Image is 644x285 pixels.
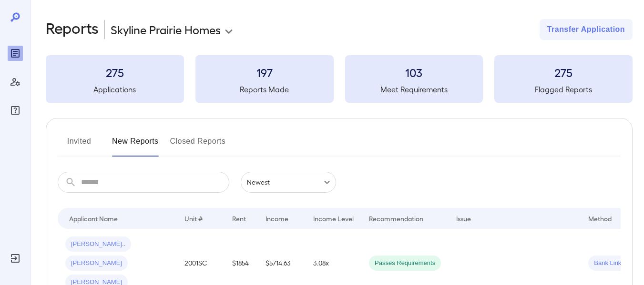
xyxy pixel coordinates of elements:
div: Income [266,213,288,224]
div: Recommendation [369,213,423,224]
div: Reports [8,46,23,61]
span: [PERSON_NAME] [65,259,128,268]
button: New Reports [112,134,159,157]
h5: Meet Requirements [345,84,483,95]
h5: Applications [46,84,184,95]
div: Manage Users [8,74,23,89]
summary: 275Applications197Reports Made103Meet Requirements275Flagged Reports [46,55,633,103]
h3: 197 [195,65,334,80]
span: Passes Requirements [369,259,441,268]
h3: 103 [345,65,483,80]
h5: Flagged Reports [494,84,633,95]
div: Log Out [8,251,23,266]
button: Closed Reports [170,134,226,157]
span: [PERSON_NAME].. [65,240,131,249]
h3: 275 [494,65,633,80]
div: Rent [232,213,247,224]
h2: Reports [46,19,99,40]
h3: 275 [46,65,184,80]
div: Income Level [313,213,354,224]
h5: Reports Made [195,84,334,95]
button: Invited [58,134,101,157]
p: Skyline Prairie Homes [111,22,221,37]
span: Bank Link [588,259,627,268]
div: Applicant Name [69,213,118,224]
button: Transfer Application [540,19,633,40]
div: Unit # [184,213,203,224]
div: Issue [456,213,471,224]
div: Method [588,213,612,224]
div: FAQ [8,103,23,118]
div: Newest [241,172,336,193]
